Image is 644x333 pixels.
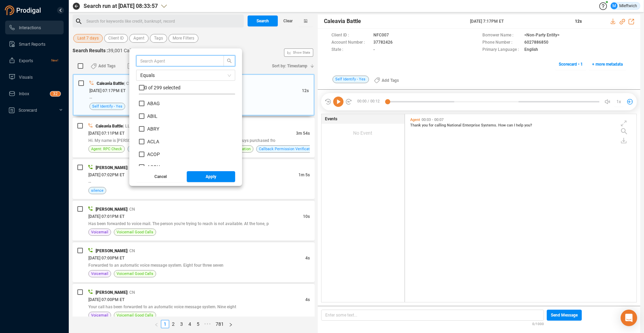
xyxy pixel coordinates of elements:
span: 12s [575,19,582,24]
span: you [422,123,429,127]
button: Send Message [547,310,582,321]
a: ExportsNew! [9,54,58,67]
span: Voicemail [91,270,108,277]
span: Caleavia Battle [96,124,123,129]
span: | CN [127,165,135,170]
span: Show Stats [293,11,310,94]
span: Search Results : [73,48,108,53]
a: 2 [170,320,177,328]
div: Caleavia Battle| LL[DATE] 07:11PM ET3m 54sHi. My name is [PERSON_NAME]. I'm actually calling in r... [73,118,315,157]
span: National [447,123,462,127]
span: right [229,323,233,327]
li: Next Page [226,320,235,328]
button: Scorecard • 1 [555,59,587,70]
a: 1 [161,320,169,328]
div: No Event [321,124,404,142]
li: Visuals [5,70,64,84]
span: Send Message [551,310,578,321]
a: 3 [178,320,185,328]
span: [DATE] 07:11PM ET [88,131,124,136]
span: for [429,123,435,127]
span: 12s [302,88,309,93]
span: Voicemail Good Calls [117,312,153,319]
li: 781 [213,320,226,328]
span: | CN [127,248,135,253]
span: <Non-Party Entity> [524,32,559,39]
span: Self Identify - Yes [332,76,369,83]
sup: 32 [50,91,61,96]
span: can [507,123,514,127]
span: - [373,46,375,54]
span: Client ID : [331,32,370,39]
span: Scorecard • 1 [559,59,583,70]
span: English [524,46,538,54]
button: 1x [614,97,624,107]
button: Cancel [136,171,185,182]
input: Search Agent [140,57,213,65]
span: Scorecard [19,108,37,113]
a: Smart Reports [9,37,58,51]
div: Open Intercom Messenger [621,310,637,326]
span: I [514,123,516,127]
span: M [612,2,616,9]
span: 39,001 Calls [108,48,134,53]
span: Caleavia Battle [324,17,361,25]
span: help [516,123,524,127]
li: Inbox [5,87,64,100]
span: Interactions [19,25,41,30]
span: New! [51,54,58,67]
span: Last 7 days [77,34,99,43]
span: 4s [305,256,310,260]
span: Tags [154,34,163,43]
span: Callback Permission Verification [259,146,315,152]
a: Inbox [9,87,58,100]
span: ABIL [147,113,157,119]
span: 00:03 - 00:07 [420,118,445,122]
span: 1x [616,96,621,107]
div: [PERSON_NAME]| CN[DATE] 07:00PM ET4sYour call has been forwarded to an automatic voice message sy... [73,284,315,324]
span: Forwarded to an automatic voice message system. Eight four three seven [88,263,223,268]
span: Caleavia Battle [97,81,124,86]
span: NFC007 [373,32,389,39]
button: Search [248,15,278,26]
a: 4 [186,320,194,328]
span: [DATE] 07:00PM ET [88,297,124,302]
li: Exports [5,54,64,67]
span: Voicemail [91,229,108,235]
span: Voicemail Good Calls [117,270,153,277]
a: Interactions [9,21,58,34]
span: Search run at [DATE] 08:33:57 [84,2,158,10]
span: Events [325,116,337,122]
button: Add Tags [87,60,120,71]
li: Interactions [5,21,64,34]
a: 5 [194,320,202,328]
span: Search [256,15,269,26]
span: Account Number : [331,39,370,46]
span: search [224,58,235,63]
li: Smart Reports [5,37,64,51]
span: ABAG [147,101,160,106]
span: ABRY [147,126,159,132]
span: Enterprise [462,123,481,127]
span: Hi. My name is [PERSON_NAME]. I'm actually calling in regards to a debt that you guys purchased fro [88,138,275,143]
span: 4s [305,297,310,302]
span: Sort by: Timestamp [272,60,307,71]
span: Agent [410,118,420,122]
span: Add Tags [98,60,116,71]
span: | LL [123,124,130,129]
span: 37782426 [373,39,393,46]
button: Tags [150,34,167,43]
span: Equals [140,70,231,80]
button: right [226,320,235,328]
img: prodigal-logo [5,5,43,15]
span: Cancel [154,171,167,182]
span: 0 of 299 selected [144,85,181,90]
span: 10s [303,214,310,219]
li: 4 [186,320,194,328]
span: Client ID [108,34,124,43]
span: ACLA [147,139,159,144]
span: Your call has been forwarded to an automatic voice message system. Nine eight [88,304,236,309]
